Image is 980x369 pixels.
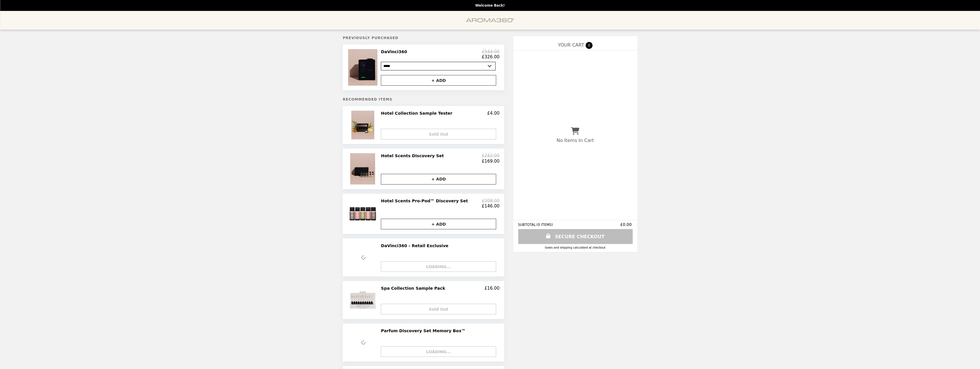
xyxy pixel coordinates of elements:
h2: Parfum Discovery Set Memory Box™ [381,328,468,333]
h2: DaVinci360 [381,49,409,54]
img: Spa Collection Sample Pack [348,286,379,314]
img: DaVinci360 [348,49,379,86]
span: YOUR CART [558,42,584,48]
span: ( 0 ITEMS ) [536,223,553,227]
button: + ADD [381,174,496,184]
div: Taxes and Shipping calculated at checkout [518,246,633,249]
select: Select a product variant [381,62,496,70]
img: Hotel Scents Discovery Set [350,153,377,184]
h2: Spa Collection Sample Pack [381,286,447,291]
img: Hotel Collection Sample Tester [351,111,376,139]
span: £0.00 [620,222,633,227]
img: Hotel Scents Pro-Pod™ Discovery Set [347,198,380,229]
h2: Hotel Collection Sample Tester [381,111,455,116]
span: SUBTOTAL [518,223,537,227]
img: Brand Logo [466,14,514,26]
p: £242.00 [482,153,500,158]
h5: Recommended Items [343,97,504,101]
p: £544.00 [482,49,500,54]
p: No Items In Cart [556,138,594,143]
p: £146.00 [482,203,500,209]
h5: Previously Purchased [343,36,504,40]
p: £208.00 [482,198,500,203]
button: + ADD [381,75,496,86]
button: + ADD [381,219,496,229]
span: 0 [586,42,593,49]
h2: DaVinci360 - Retail Exclusive [381,243,451,248]
p: £16.00 [484,286,500,291]
p: £4.00 [487,111,500,116]
p: £169.00 [482,159,500,164]
p: £326.00 [482,54,500,59]
h2: Hotel Scents Pro-Pod™ Discovery Set [381,198,470,203]
h2: Hotel Scents Discovery Set [381,153,446,158]
p: Welcome Back! [475,3,505,7]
